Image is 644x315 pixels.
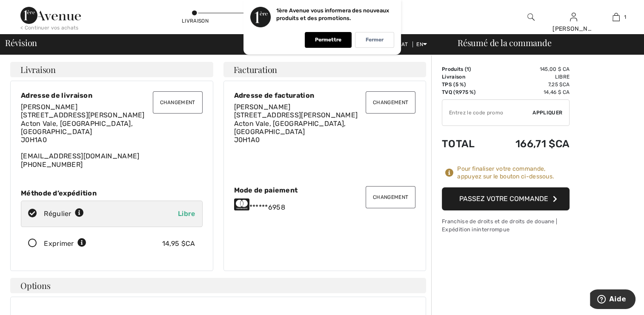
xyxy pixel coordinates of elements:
[234,103,291,111] span: [PERSON_NAME]
[442,81,491,88] td: TPS (5 %)
[447,38,639,47] div: Résumé de la commande
[20,65,56,74] span: Livraison
[491,81,570,88] td: 7,25 $CA
[442,65,491,73] td: )
[467,66,469,72] span: 1
[234,65,278,74] span: Facturation
[153,91,203,114] button: Changement
[570,13,577,21] a: Sign In
[459,195,548,203] font: Passez votre commande
[590,289,635,311] iframe: Opens a widget where you can find more information
[491,65,570,73] td: 145,00 $ CA
[442,73,491,81] td: Livraison
[178,210,195,218] span: Libre
[491,73,570,81] td: Libre
[613,12,620,22] img: Mon sac
[442,187,570,210] button: Passez votre commande
[276,7,389,21] p: 1ère Avenue vous informera des nouveaux produits et des promotions.
[416,41,423,47] font: EN
[366,37,384,43] p: Fermer
[366,91,415,114] button: Changement
[442,100,532,125] input: Promo code
[366,186,415,208] button: Changement
[234,91,416,99] div: Adresse de facturation
[21,91,203,99] div: Adresse de livraison
[442,66,469,72] font: Produits (
[442,88,491,96] td: TVQ (9,975 %)
[527,12,535,22] img: Rechercher sur le site Web
[21,103,77,111] span: [PERSON_NAME]
[44,210,71,218] font: Régulier
[44,239,74,248] font: Exprimer
[21,111,145,144] span: [STREET_ADDRESS][PERSON_NAME] Acton Vale, [GEOGRAPHIC_DATA], [GEOGRAPHIC_DATA] J0H1A0
[624,13,626,21] span: 1
[491,88,570,96] td: 14,46 $ CA
[234,111,358,144] span: [STREET_ADDRESS][PERSON_NAME] Acton Vale, [GEOGRAPHIC_DATA], [GEOGRAPHIC_DATA] J0H1A0
[315,37,341,43] p: Permettre
[442,129,491,158] td: Total
[162,239,195,249] div: 14,95 $CA
[532,109,562,117] span: Appliquer
[457,165,570,181] div: Pour finaliser votre commande, appuyez sur le bouton ci-dessous.
[442,217,570,233] div: Franchise de droits et de droits de douane | Expédition ininterrompue
[182,17,207,25] div: Livraison
[552,24,594,33] div: [PERSON_NAME]
[21,103,203,169] div: [EMAIL_ADDRESS][DOMAIN_NAME] [PHONE_NUMBER]
[491,129,570,158] td: 166,71 $CA
[5,38,37,47] span: Révision
[20,7,81,24] img: 1ère Avenue
[21,189,203,197] div: Méthode d’expédition
[10,278,426,293] h4: Options
[595,12,637,22] a: 1
[20,24,79,32] div: < Continuer vos achats
[234,186,416,194] div: Mode de paiement
[570,12,577,22] img: Mes infos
